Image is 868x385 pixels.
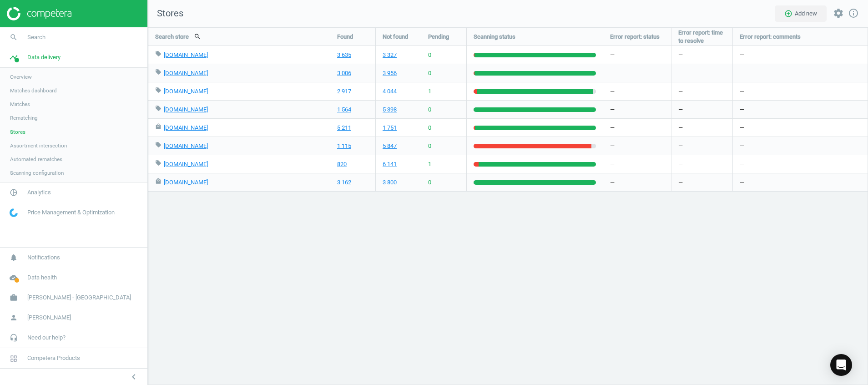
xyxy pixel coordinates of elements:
[428,69,431,77] span: 0
[383,160,397,168] a: 6 141
[829,4,848,23] button: settings
[337,87,351,96] a: 2 917
[10,101,30,108] span: Matches
[474,33,515,41] span: Scanning status
[337,178,351,187] a: 3 162
[383,69,397,77] a: 3 956
[27,253,60,262] span: Notifications
[27,33,45,41] span: Search
[5,49,22,66] i: timeline
[383,51,397,59] a: 3 327
[5,329,22,346] i: headset_mic
[10,169,64,177] span: Scanning configuration
[733,82,868,100] div: —
[833,8,844,19] i: settings
[5,289,22,306] i: work
[428,33,449,41] span: Pending
[189,29,206,44] button: search
[27,188,51,197] span: Analytics
[603,155,671,173] div: —
[428,178,431,187] span: 0
[383,178,397,187] a: 3 800
[678,87,683,96] span: —
[27,294,131,302] span: [PERSON_NAME] - [GEOGRAPHIC_DATA]
[10,73,32,81] span: Overview
[337,124,351,132] a: 5 211
[733,119,868,137] div: —
[164,51,208,58] a: [DOMAIN_NAME]
[678,124,683,132] span: —
[10,208,18,217] img: wGWNvw8QSZomAAAAABJRU5ErkJggg==
[733,101,868,118] div: —
[733,46,868,64] div: —
[603,137,671,155] div: —
[678,178,683,187] span: —
[155,51,161,57] i: local_offer
[603,101,671,118] div: —
[155,105,161,111] i: local_offer
[678,106,683,114] span: —
[428,87,431,96] span: 1
[164,161,208,167] a: [DOMAIN_NAME]
[383,124,397,132] a: 1 751
[603,82,671,100] div: —
[7,7,71,20] img: ajHJNr6hYgQAAAAASUVORK5CYII=
[383,142,397,150] a: 5 847
[5,309,22,326] i: person
[27,53,61,61] span: Data delivery
[428,142,431,150] span: 0
[10,156,62,163] span: Automated rematches
[733,173,868,191] div: —
[5,249,22,266] i: notifications
[155,160,161,166] i: local_offer
[830,354,852,376] div: Open Intercom Messenger
[337,33,353,41] span: Found
[164,179,208,186] a: [DOMAIN_NAME]
[784,10,792,18] i: add_circle_outline
[128,371,139,382] i: chevron_left
[337,160,347,168] a: 820
[603,64,671,82] div: —
[27,314,71,322] span: [PERSON_NAME]
[164,142,208,149] a: [DOMAIN_NAME]
[337,69,351,77] a: 3 006
[148,7,183,20] span: Stores
[383,106,397,114] a: 5 398
[164,124,208,131] a: [DOMAIN_NAME]
[733,64,868,82] div: —
[337,51,351,59] a: 3 635
[164,88,208,95] a: [DOMAIN_NAME]
[155,123,161,130] i: local_mall
[10,128,25,136] span: Stores
[428,106,431,114] span: 0
[164,106,208,113] a: [DOMAIN_NAME]
[775,5,827,22] button: add_circle_outlineAdd new
[428,124,431,132] span: 0
[27,274,57,282] span: Data health
[10,114,38,122] span: Rematching
[383,87,397,96] a: 4 044
[155,87,161,93] i: local_offer
[5,184,22,201] i: pie_chart_outlined
[155,178,161,184] i: local_mall
[10,142,67,149] span: Assortment intersection
[27,354,80,362] span: Competera Products
[122,371,145,383] button: chevron_left
[678,69,683,77] span: —
[733,137,868,155] div: —
[678,29,726,45] span: Error report: time to resolve
[603,173,671,191] div: —
[337,142,351,150] a: 1 115
[27,334,66,342] span: Need our help?
[740,33,801,41] span: Error report: comments
[27,208,115,217] span: Price Management & Optimization
[10,87,57,94] span: Matches dashboard
[610,33,660,41] span: Error report: status
[148,28,330,46] div: Search store
[678,51,683,59] span: —
[383,33,408,41] span: Not found
[155,142,161,148] i: local_offer
[164,70,208,76] a: [DOMAIN_NAME]
[603,119,671,137] div: —
[155,69,161,75] i: local_offer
